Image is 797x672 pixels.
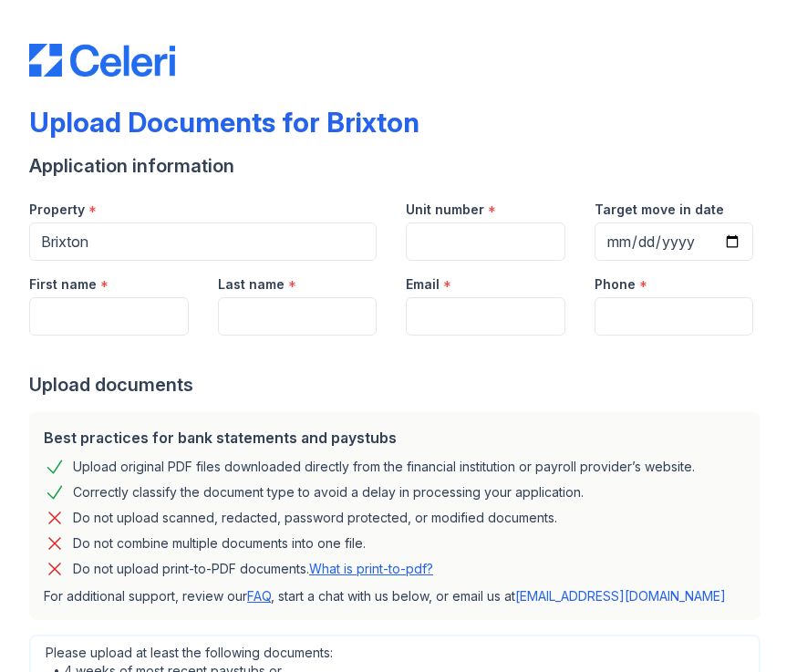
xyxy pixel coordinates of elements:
[73,481,584,503] div: Correctly classify the document type to avoid a delay in processing your application.
[309,561,433,576] a: What is print-to-pdf?
[29,44,175,77] img: CE_Logo_Blue-a8612792a0a2168367f1c8372b55b34899dd931a85d93a1a3d3e32e68fde9ad4.png
[406,201,484,219] label: Unit number
[29,153,768,179] div: Application information
[515,588,726,604] a: [EMAIL_ADDRESS][DOMAIN_NAME]
[595,275,636,294] label: Phone
[595,201,724,219] label: Target move in date
[73,532,366,554] div: Do not combine multiple documents into one file.
[44,427,746,449] div: Best practices for bank statements and paystubs
[73,507,557,529] div: Do not upload scanned, redacted, password protected, or modified documents.
[247,588,271,604] a: FAQ
[73,456,695,478] div: Upload original PDF files downloaded directly from the financial institution or payroll provider’...
[406,275,440,294] label: Email
[44,587,746,605] p: For additional support, review our , start a chat with us below, or email us at
[29,201,85,219] label: Property
[29,106,419,139] div: Upload Documents for Brixton
[73,560,433,578] p: Do not upload print-to-PDF documents.
[29,372,768,398] div: Upload documents
[29,275,97,294] label: First name
[218,275,285,294] label: Last name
